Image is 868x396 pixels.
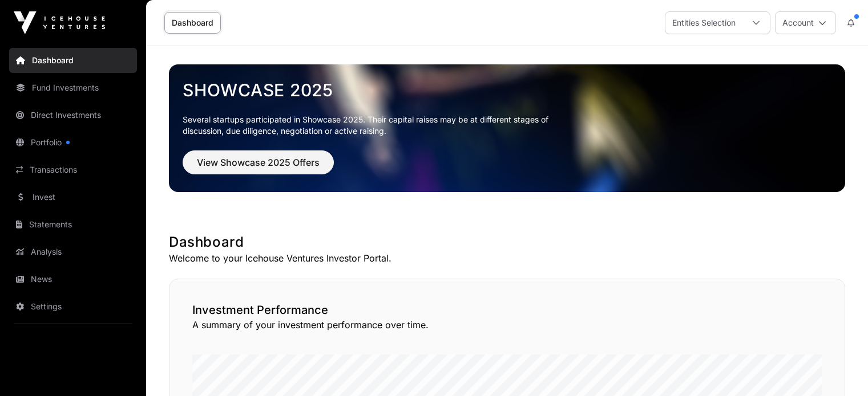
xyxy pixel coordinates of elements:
a: Dashboard [164,12,221,34]
p: Welcome to your Icehouse Ventures Investor Portal. [169,251,845,265]
img: Showcase 2025 [169,64,845,192]
a: Portfolio [9,130,137,155]
p: A summary of your investment performance over time. [192,318,822,332]
h1: Dashboard [169,233,845,251]
a: Dashboard [9,48,137,73]
button: Account [775,11,836,34]
a: Direct Investments [9,103,137,128]
a: Invest [9,185,137,210]
span: View Showcase 2025 Offers [197,156,320,169]
a: News [9,267,137,292]
p: Several startups participated in Showcase 2025. Their capital raises may be at different stages o... [183,114,566,137]
a: Analysis [9,239,137,264]
a: View Showcase 2025 Offers [183,162,334,173]
a: Showcase 2025 [183,80,831,100]
div: Entities Selection [665,12,742,34]
a: Statements [9,212,137,237]
a: Fund Investments [9,75,137,100]
h2: Investment Performance [192,302,822,318]
img: Icehouse Ventures Logo [14,11,105,34]
button: View Showcase 2025 Offers [183,150,334,174]
a: Settings [9,294,137,319]
a: Transactions [9,157,137,182]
